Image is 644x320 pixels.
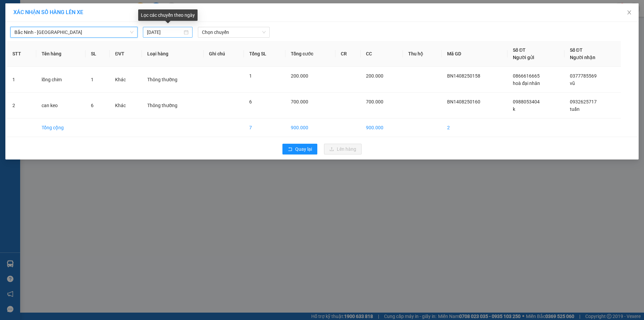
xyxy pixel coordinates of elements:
[110,67,142,93] td: Khác
[570,81,575,86] span: vũ
[513,73,540,79] span: 0866616665
[513,55,534,60] span: Người gửi
[142,93,203,119] td: Thông thường
[13,9,83,15] span: XÁC NHẬN SỐ HÀNG LÊN XE
[285,41,335,67] th: Tổng cước
[366,99,383,104] span: 700.000
[324,144,362,154] button: uploadLên hàng
[570,55,595,60] span: Người nhận
[620,3,639,22] button: Close
[91,103,94,108] span: 6
[513,99,540,104] span: 0988053404
[403,41,442,67] th: Thu hộ
[570,73,597,79] span: 0377785569
[142,67,203,93] td: Thông thường
[335,41,361,67] th: CR
[361,41,403,67] th: CC
[7,93,36,119] td: 2
[627,10,632,15] span: close
[7,41,36,67] th: STT
[91,77,94,82] span: 1
[36,41,86,67] th: Tên hàng
[110,93,142,119] td: Khác
[291,99,308,104] span: 700.000
[570,47,583,53] span: Số ĐT
[513,106,515,112] span: k
[285,119,335,137] td: 900.000
[110,41,142,67] th: ĐVT
[7,67,36,93] td: 1
[204,41,244,67] th: Ghi chú
[244,119,286,137] td: 7
[14,27,133,37] span: Bắc Ninh - Hồ Chí Minh
[138,9,198,21] div: Lọc các chuyến theo ngày
[442,41,508,67] th: Mã GD
[244,41,286,67] th: Tổng SL
[513,81,540,86] span: hoà đại nhân
[282,144,317,154] button: rollbackQuay lại
[291,73,308,79] span: 200.000
[36,67,86,93] td: lồng chim
[570,99,597,104] span: 0932625717
[361,119,403,137] td: 900.000
[147,29,182,36] input: 14/08/2025
[442,119,508,137] td: 2
[447,99,480,104] span: BN1408250160
[36,119,86,137] td: Tổng cộng
[447,73,480,79] span: BN1408250158
[249,99,252,104] span: 6
[249,73,252,79] span: 1
[36,93,86,119] td: can keo
[366,73,383,79] span: 200.000
[202,27,266,37] span: Chọn chuyến
[295,145,312,153] span: Quay lại
[86,41,110,67] th: SL
[288,147,292,152] span: rollback
[142,41,203,67] th: Loại hàng
[513,47,526,53] span: Số ĐT
[570,106,580,112] span: tuấn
